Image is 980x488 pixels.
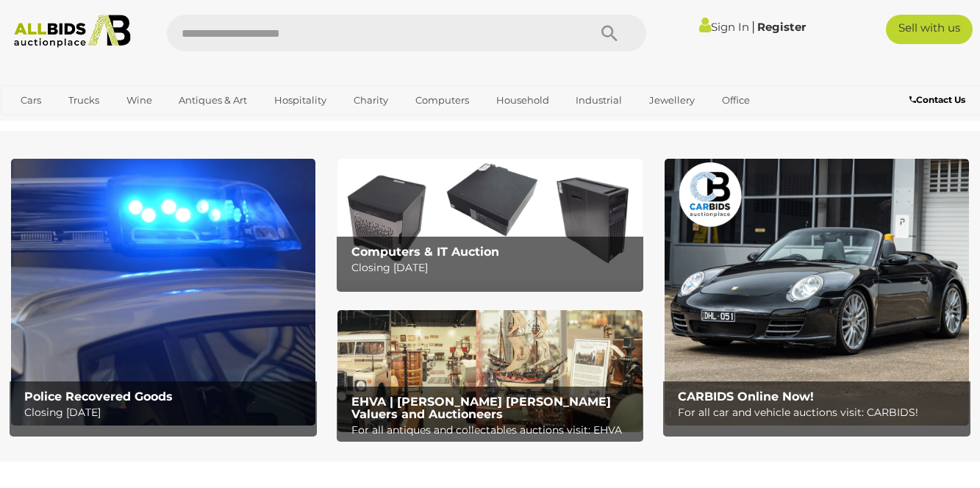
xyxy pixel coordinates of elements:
[640,88,704,112] a: Jewellery
[351,421,637,439] p: For all antiques and collectables auctions visit: EHVA
[68,112,192,137] a: [GEOGRAPHIC_DATA]
[487,88,559,112] a: Household
[265,88,336,112] a: Hospitality
[7,15,137,48] img: Allbids.com.au
[566,88,632,112] a: Industrial
[337,310,642,432] a: EHVA | Evans Hastings Valuers and Auctioneers EHVA | [PERSON_NAME] [PERSON_NAME] Valuers and Auct...
[351,395,611,422] b: EHVA | [PERSON_NAME] [PERSON_NAME] Valuers and Auctioneers
[24,403,310,422] p: Closing [DATE]
[406,88,479,112] a: Computers
[573,15,646,51] button: Search
[665,159,969,426] img: CARBIDS Online Now!
[351,259,637,277] p: Closing [DATE]
[337,159,642,281] img: Computers & IT Auction
[678,403,963,422] p: For all car and vehicle auctions visit: CARBIDS!
[712,88,759,112] a: Office
[117,88,162,112] a: Wine
[11,112,60,137] a: Sports
[886,15,973,44] a: Sell with us
[337,310,642,432] img: EHVA | Evans Hastings Valuers and Auctioneers
[11,159,315,426] img: Police Recovered Goods
[59,88,109,112] a: Trucks
[351,245,499,259] b: Computers & IT Auction
[678,390,814,403] b: CARBIDS Online Now!
[665,159,969,426] a: CARBIDS Online Now! CARBIDS Online Now! For all car and vehicle auctions visit: CARBIDS!
[337,159,642,281] a: Computers & IT Auction Computers & IT Auction Closing [DATE]
[757,20,806,34] a: Register
[751,18,755,35] span: |
[909,92,969,108] a: Contact Us
[24,390,173,403] b: Police Recovered Goods
[344,88,398,112] a: Charity
[699,20,749,34] a: Sign In
[169,88,257,112] a: Antiques & Art
[909,94,965,105] b: Contact Us
[11,159,315,426] a: Police Recovered Goods Police Recovered Goods Closing [DATE]
[11,88,51,112] a: Cars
